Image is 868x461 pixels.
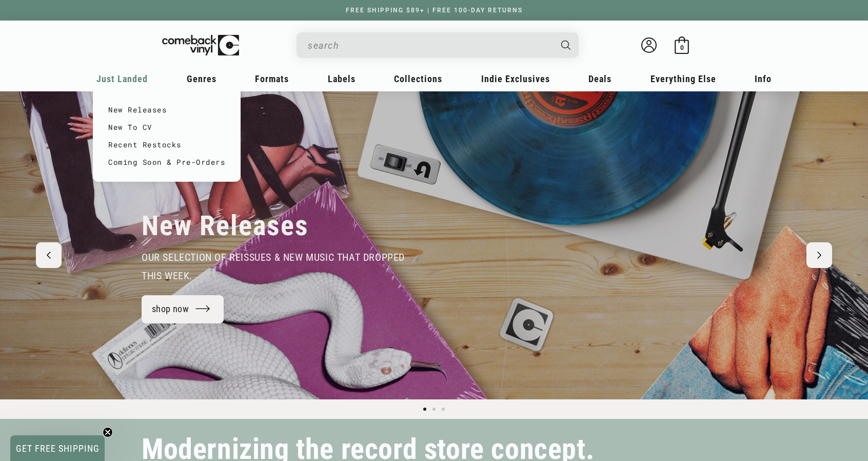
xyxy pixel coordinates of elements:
[394,73,442,84] span: Collections
[439,405,448,414] button: Load slide 3 of 3
[650,73,716,84] span: Everything Else
[10,435,105,461] div: GET FREE SHIPPINGClose teaser
[96,73,148,84] span: Just Landed
[108,153,225,171] a: Coming Soon & Pre-Orders
[16,443,100,454] span: GET FREE SHIPPING
[108,136,225,153] a: Recent Restocks
[308,35,551,56] input: When autocomplete results are available use up and down arrows to review and enter to select
[36,242,62,268] button: Previous slide
[108,101,225,119] a: New Releases
[420,405,429,414] button: Load slide 1 of 3
[755,73,772,84] span: Info
[328,73,356,84] span: Labels
[588,73,611,84] span: Deals
[336,7,533,14] a: FREE SHIPPING $89+ | FREE 100-DAY RETURNS
[142,295,224,323] a: shop now
[187,73,216,84] span: Genres
[297,32,579,58] div: Search
[103,427,113,437] button: Close teaser
[142,209,309,243] h2: New Releases
[429,405,439,414] button: Load slide 2 of 3
[255,73,289,84] span: Formats
[680,44,684,51] span: 0
[142,251,405,282] span: our selection of reissues & new music that dropped this week.
[806,242,832,268] button: Next slide
[481,73,550,84] span: Indie Exclusives
[553,32,580,58] button: Search
[108,119,225,136] a: New To CV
